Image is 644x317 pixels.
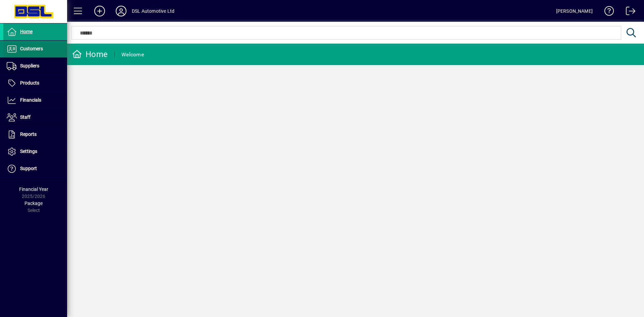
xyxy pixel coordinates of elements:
[132,6,174,16] div: DSL Automotive Ltd
[20,97,41,103] span: Financials
[20,46,43,51] span: Customers
[556,6,593,16] div: [PERSON_NAME]
[599,1,614,23] a: Knowledge Base
[20,29,33,34] span: Home
[3,109,67,126] a: Staff
[20,149,37,154] span: Settings
[110,5,132,17] button: Profile
[3,143,67,160] a: Settings
[3,75,67,92] a: Products
[3,41,67,57] a: Customers
[3,160,67,177] a: Support
[20,63,39,68] span: Suppliers
[3,92,67,109] a: Financials
[19,187,48,192] span: Financial Year
[20,131,37,137] span: Reports
[3,126,67,143] a: Reports
[20,166,37,171] span: Support
[20,114,31,120] span: Staff
[72,49,108,60] div: Home
[89,5,110,17] button: Add
[20,80,39,86] span: Products
[3,58,67,74] a: Suppliers
[121,49,144,60] div: Welcome
[24,201,43,206] span: Package
[621,1,636,23] a: Logout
